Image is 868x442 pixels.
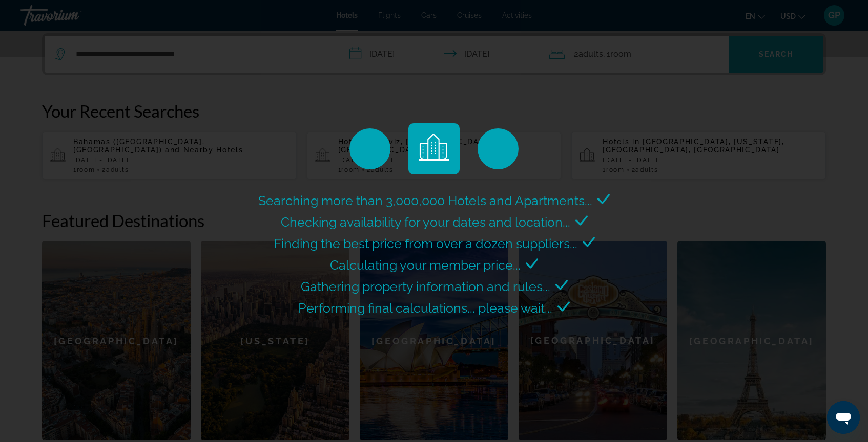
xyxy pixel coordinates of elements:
[827,401,860,434] iframe: Button to launch messaging window
[281,214,570,230] span: Checking availability for your dates and location...
[330,257,521,273] span: Calculating your member price...
[301,279,550,294] span: Gathering property information and rules...
[274,236,577,251] span: Finding the best price from over a dozen suppliers...
[298,300,552,316] span: Performing final calculations... please wait...
[258,193,592,208] span: Searching more than 3,000,000 Hotels and Apartments...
